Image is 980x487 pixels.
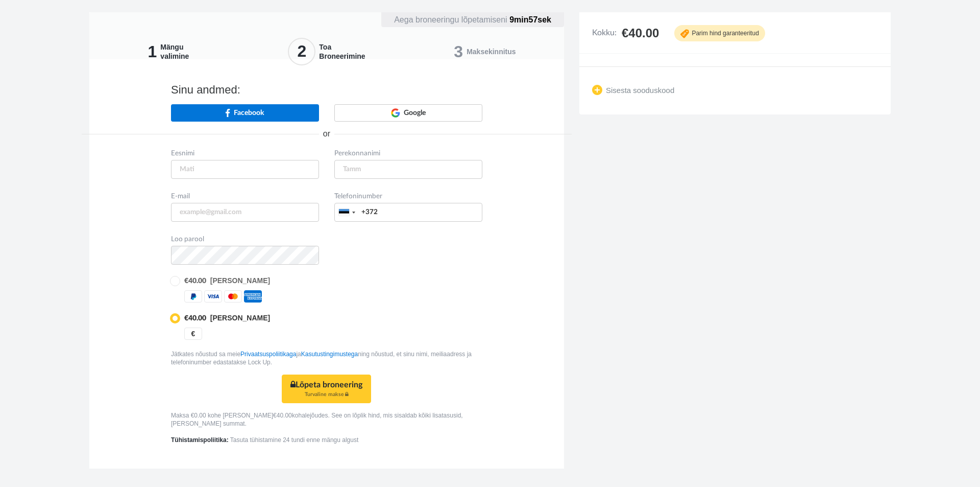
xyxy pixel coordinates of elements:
[288,38,315,65] span: 2
[514,15,528,24] span: min
[180,313,286,323] td: [PERSON_NAME]
[509,15,514,24] span: 9
[282,375,371,403] button: Lõpeta broneeringTurvaline makse
[335,203,358,221] div: Estonia (Eesti): +372
[171,104,319,121] a: Facebook
[171,84,482,96] h4: Sinu andmed:
[680,29,758,38] span: Parim hind garanteeritud
[184,277,206,285] b: €40.00
[234,108,264,118] span: Facebook
[334,104,482,121] a: Google
[273,412,292,419] span: €40.00
[240,351,296,358] a: Privaatsuspoliitikaga
[334,191,382,201] label: Telefoninumber
[171,350,482,366] p: Jätkates nõustud sa meie ja ning nõustud, et sinu nimi, meiliaadress ja telefoninumber edastataks...
[148,39,157,64] span: 1
[171,191,190,201] label: E-mail
[171,234,204,244] label: Loo parool
[301,351,358,358] a: Kasutustingimustega
[171,160,319,179] input: Mati
[622,27,659,40] span: €40.00
[334,148,380,158] label: Perekonnanimi
[537,15,551,24] span: sek
[171,436,229,444] b: Tühistamispoliitika:
[230,436,359,444] span: Tasuta tühistamine 24 tundi enne mängu algust
[184,328,202,340] div: Sularaha
[319,42,365,61] span: Toa Broneerimine
[171,203,319,222] input: example@gmail.com
[171,411,482,428] p: Maksa €0.00 kohe [PERSON_NAME] kohalejõudes. See on lõplik hind, mis sisaldab kõiki lisatasusid, ...
[334,203,482,222] input: 1234567890
[171,148,194,158] label: Eesnimi
[160,42,189,61] span: Mängu valimine
[184,315,206,322] b: €40.00
[592,29,617,38] span: Kokku:
[180,275,286,286] td: [PERSON_NAME]
[334,160,482,179] input: Tamm
[381,12,564,27] div: Aega broneeringu lõpetamiseni
[528,15,537,24] span: 57
[404,108,426,118] span: Google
